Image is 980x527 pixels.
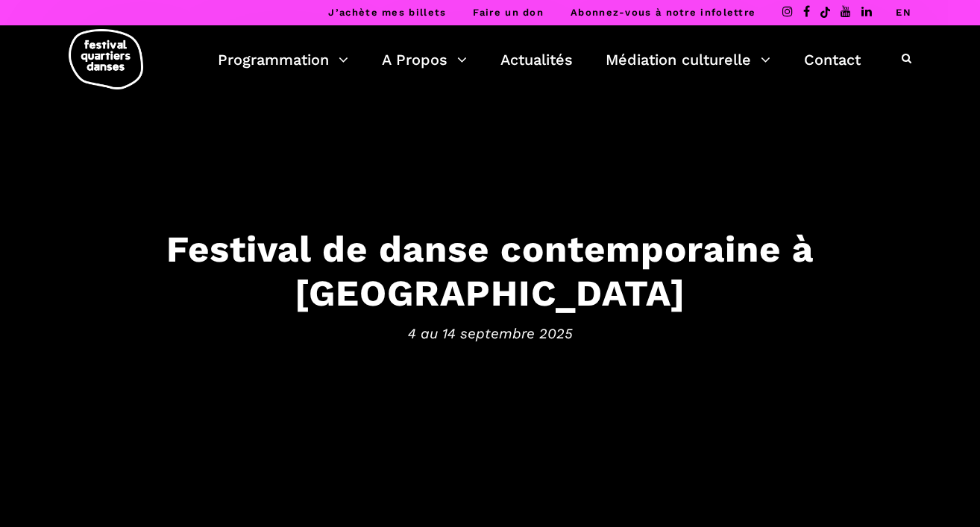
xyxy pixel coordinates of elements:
a: Faire un don [473,7,544,18]
a: Contact [804,47,861,72]
a: J’achète mes billets [328,7,446,18]
span: 4 au 14 septembre 2025 [28,322,952,344]
h3: Festival de danse contemporaine à [GEOGRAPHIC_DATA] [28,227,952,315]
img: logo-fqd-med [69,29,143,89]
a: A Propos [382,47,467,72]
a: EN [896,7,911,18]
a: Médiation culturelle [606,47,770,72]
a: Actualités [500,47,573,72]
a: Programmation [218,47,348,72]
a: Abonnez-vous à notre infolettre [571,7,756,18]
